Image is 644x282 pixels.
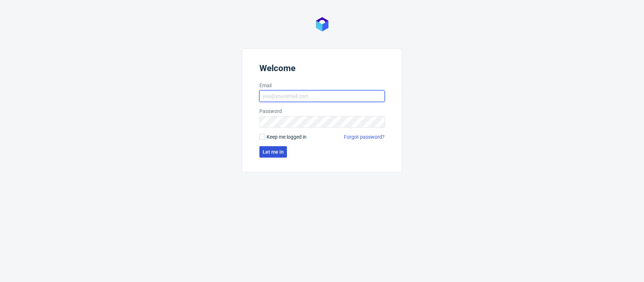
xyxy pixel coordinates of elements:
span: Keep me logged in [267,133,307,140]
label: Password [259,108,385,115]
button: Let me in [259,146,287,158]
span: Let me in [263,149,284,154]
header: Welcome [259,63,385,76]
label: Email [259,82,385,89]
input: you@youremail.com [259,90,385,102]
a: Forgot password? [344,133,385,140]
